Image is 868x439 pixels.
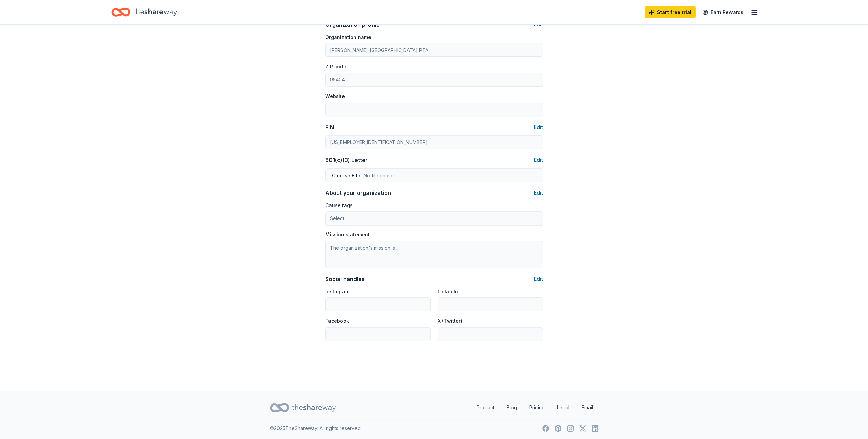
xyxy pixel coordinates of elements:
a: Home [111,4,177,20]
a: Legal [552,401,575,414]
label: Facebook [325,318,349,324]
div: 501(c)(3) Letter [325,156,368,164]
div: Social handles [325,275,365,283]
a: Product [471,401,500,414]
button: Select [325,211,543,226]
button: Edit [534,275,543,283]
label: X (Twitter) [438,318,462,324]
a: Earn Rewards [698,6,748,18]
a: Blog [501,401,522,414]
a: Start free trial [645,6,696,18]
nav: quick links [471,401,598,414]
a: Pricing [524,401,550,414]
p: © 2025 TheShareWay. All rights reserved. [270,424,362,433]
a: Email [576,401,598,414]
span: Select [330,214,344,223]
input: 12-3456789 [325,135,543,149]
label: Cause tags [325,202,353,209]
label: Website [325,93,345,100]
button: Edit [534,123,543,131]
button: Edit [534,156,543,164]
button: Edit [534,189,543,197]
label: ZIP code [325,63,346,70]
label: Instagram [325,288,349,295]
div: About your organization [325,189,391,197]
label: LinkedIn [438,288,458,295]
div: EIN [325,123,334,131]
input: 12345 (U.S. only) [325,73,543,87]
label: Mission statement [325,231,370,238]
label: Organization name [325,34,371,41]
